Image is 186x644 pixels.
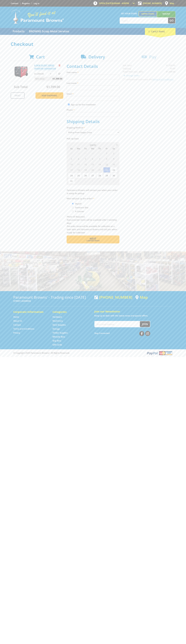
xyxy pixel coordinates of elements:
span: 6 [110,178,117,184]
a: Go to the Contact page [13,323,21,326]
span: 21 [96,167,103,173]
p: Keep up to date with the latest news and special offers. [94,314,173,317]
label: Sign up for the newsletter [71,103,96,106]
span: 17 [68,167,75,173]
h5: Corporate Information [13,310,47,314]
a: View a map of Gepps Cross location [135,295,148,299]
span: 22 [103,167,110,173]
span: 28 [75,151,82,156]
input: Please enter your first name. [67,75,119,79]
span: [DATE] [90,144,96,146]
a: Print [11,92,25,99]
a: Go to the Timber Supplies page [53,331,68,334]
a: Go to the Contact page [11,2,18,5]
a: Go to the Products page [11,28,26,35]
a: 6.0KW SILENT SERIES INVERTER GENERATOR [34,64,56,70]
span: 25 [75,173,82,178]
span: 31 [96,151,103,156]
a: Go to the About Us page [13,319,22,322]
span: 3 [68,156,75,161]
input: Please enter your email address. [67,96,119,101]
img: 6.0KW SILENT SERIES INVERTER GENERATOR [13,64,29,80]
button: Go [168,18,175,23]
img: PayPal, Mastercard, Visa accepted [146,351,173,356]
span: 11 [75,162,82,167]
h3: Paramount Browns' - Trading since [DATE] [13,295,92,299]
a: Go to the Skip Bins page [53,339,61,342]
span: 19 [82,167,89,173]
span: (1 item) [156,30,165,33]
span: 27 [68,151,75,156]
span: 2 [82,178,89,184]
span: 4 [96,178,103,184]
span: Next [90,237,96,240]
span: 1 [103,151,110,156]
a: Go to the Terms and Conditions page [13,327,34,330]
a: Go to the Storage page [53,327,60,330]
label: Who will pick up the order? [67,197,119,200]
button: Next Confirm order [67,235,119,243]
span: 29 [82,151,89,156]
span: 3 [89,178,96,184]
h5: Categories [53,310,86,314]
a: Go to the Wheelie Bins page [53,335,65,338]
a: Go to the Privacy page [13,331,20,334]
span: OPEN [DATE] [99,2,129,5]
p: [STREET_ADDRESS] [13,299,92,303]
span: 20 [89,167,96,173]
span: Su [68,147,75,150]
span: $1,399.00 [46,85,60,89]
label: Pick Up Date [67,137,119,140]
div: ® Copyright 2025 Paramount Browns'. All Rights Reserved. [11,351,175,356]
input: Please select who will pick up the order. [72,203,74,204]
a: Log in [34,2,39,5]
button: Join [140,321,150,327]
a: Go to the Machinery page [53,319,63,322]
select: Please select a shipping method. [67,130,119,135]
span: Sub Total [14,85,28,89]
span: 18 [75,167,82,173]
div: [PHONE_NUMBER] [94,295,132,299]
span: $1,399.00 [53,77,62,81]
span: 15 [103,162,110,167]
span: 30 [89,151,96,156]
span: 16 [110,162,117,167]
span: 31 [68,178,75,184]
h2: Shipping Details [67,119,119,124]
label: Email [67,92,119,95]
span: 6 [89,156,96,161]
span: 8:00am - 4:00pm [112,2,129,5]
span: 7 [96,156,103,161]
span: 1 [75,178,82,184]
span: Confirm order [72,240,114,242]
span: Th [96,147,103,150]
h5: Join our Newsletter [94,310,173,313]
a: Gepps Cross [139,11,157,16]
span: 9 [110,156,117,161]
span: Mo [75,147,82,150]
p: Item total: [34,77,63,81]
a: Go to the registration page [22,2,30,5]
span: 8 [103,156,110,161]
a: Keep Shopping [35,92,63,99]
div: Stay Connected [94,330,150,336]
span: We [89,147,96,150]
input: Please select who will pick up the order. [72,210,74,212]
a: Go to the Steel Supplies page [53,323,66,326]
span: Fr [103,147,110,150]
label: Last name [67,81,119,85]
input: Please select who will pick up the order. [72,207,74,208]
span: 13 [89,162,96,167]
span: 24 [68,173,75,178]
span: 4 [75,156,82,161]
input: Please enter your last name. [67,85,119,90]
img: Paramount Browns' [11,9,64,24]
em: Paramount Browns will contact you when your order is ready for pickup [67,189,117,195]
em: Photo ID Required. Non-preorder items will be available after 5 working days Pre-order items will... [67,215,117,234]
span: 28 [96,173,103,178]
span: 23 [110,167,117,173]
a: Go to the Gift Cards page [53,343,62,346]
a: Go to the BROWNS Scrap Metal Services page [27,28,71,35]
span: Cart [36,54,45,60]
label: Someone Else [74,205,89,210]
